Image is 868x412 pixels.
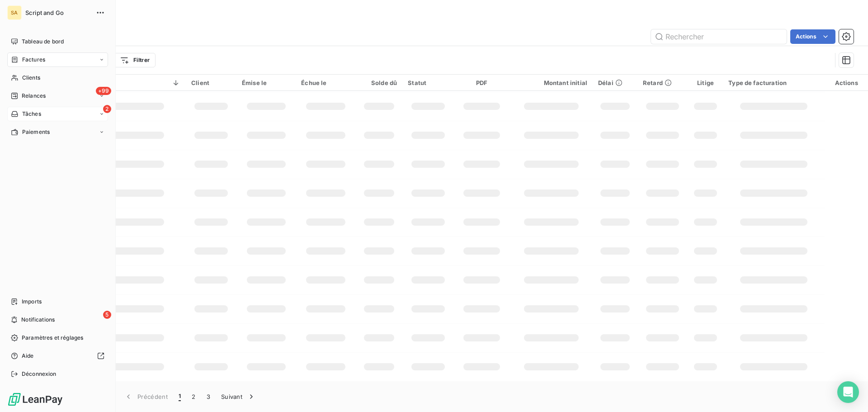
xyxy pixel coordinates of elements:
span: Tâches [22,110,41,118]
span: Imports [22,298,42,306]
span: +99 [96,87,111,95]
span: Paramètres et réglages [22,334,83,342]
div: Type de facturation [728,79,819,86]
button: 1 [173,387,186,406]
div: Client [191,79,231,86]
button: 3 [201,387,216,406]
span: Tableau de bord [22,38,64,46]
a: Aide [7,349,108,363]
a: +99Relances [7,89,108,103]
span: Script and Go [25,9,90,16]
div: SA [7,5,22,20]
a: 2Tâches [7,107,108,121]
input: Rechercher [651,29,787,44]
button: Actions [790,29,835,44]
div: Émise le [242,79,290,86]
a: Paramètres et réglages [7,331,108,345]
span: Clients [22,74,40,82]
span: Factures [22,56,45,64]
a: Clients [7,71,108,85]
div: Actions [830,79,863,86]
img: Logo LeanPay [7,392,63,407]
span: 1 [179,392,181,401]
button: Filtrer [114,53,156,67]
div: Retard [643,79,683,86]
div: Montant initial [515,79,587,86]
div: Solde dû [361,79,397,86]
button: Précédent [118,387,173,406]
div: Statut [408,79,448,86]
div: Litige [693,79,718,86]
a: Tableau de bord [7,34,108,49]
div: PDF [459,79,504,86]
span: Paiements [22,128,50,136]
button: Suivant [216,387,261,406]
div: Délai [598,79,632,86]
div: Open Intercom Messenger [837,381,859,403]
a: Paiements [7,125,108,139]
div: Échue le [301,79,350,86]
span: 5 [103,311,111,319]
a: Imports [7,294,108,309]
button: 2 [186,387,201,406]
span: Notifications [21,316,55,324]
span: Relances [22,92,46,100]
span: Déconnexion [22,370,57,378]
span: 2 [103,105,111,113]
a: Factures [7,52,108,67]
span: Aide [22,352,34,360]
